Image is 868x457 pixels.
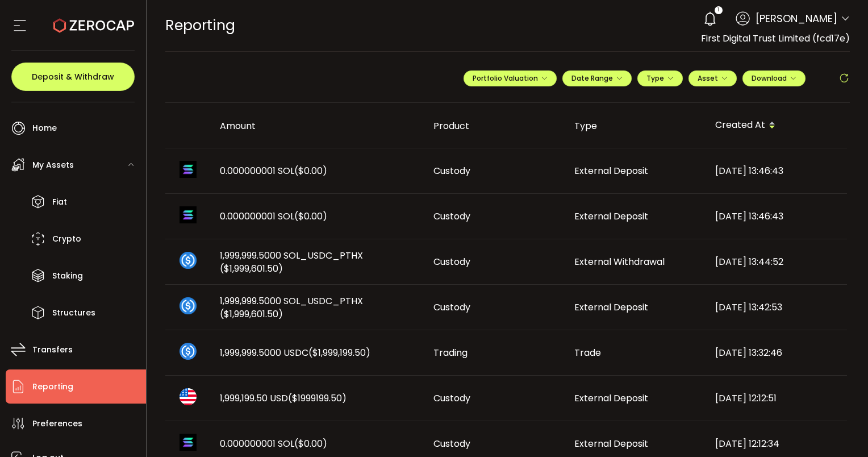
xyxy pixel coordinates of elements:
[220,392,347,405] span: 1,999,199.50 USD
[688,70,737,86] button: Asset
[811,402,868,457] iframe: Chat Widget
[464,70,557,86] button: Portfolio Valuation
[433,346,468,359] span: Trading
[574,392,648,405] span: External Deposit
[220,262,283,275] span: ($1,999,601.50)
[574,437,648,450] span: External Deposit
[433,301,470,314] span: Custody
[706,301,847,314] div: [DATE] 13:42:53
[473,73,548,83] span: Portfolio Valuation
[646,73,674,83] span: Type
[220,164,327,177] span: 0.000000001 SOL
[424,119,565,132] div: Product
[220,249,415,275] span: 1,999,999.5000 SOL_USDC_PTHX
[756,11,837,26] span: [PERSON_NAME]
[294,437,327,450] span: ($0.00)
[294,164,327,177] span: ($0.00)
[11,63,135,91] button: Deposit & Withdraw
[562,70,632,86] button: Date Range
[180,388,197,405] img: usd_portfolio.svg
[180,343,197,360] img: usdc_portfolio.svg
[433,255,470,268] span: Custody
[32,342,73,358] span: Transfers
[433,164,470,177] span: Custody
[180,434,197,451] img: sol_portfolio.png
[571,73,623,83] span: Date Range
[32,73,114,81] span: Deposit & Withdraw
[52,231,81,247] span: Crypto
[32,416,82,432] span: Preferences
[308,346,370,359] span: ($1,999,199.50)
[706,392,847,405] div: [DATE] 12:12:51
[574,346,601,359] span: Trade
[706,255,847,268] div: [DATE] 13:44:52
[574,210,648,223] span: External Deposit
[220,437,327,450] span: 0.000000001 SOL
[32,120,57,136] span: Home
[706,346,847,359] div: [DATE] 13:32:46
[220,308,283,321] span: ($1,999,601.50)
[574,301,648,314] span: External Deposit
[180,206,197,223] img: sol_portfolio.png
[433,437,470,450] span: Custody
[752,73,796,83] span: Download
[698,73,718,83] span: Asset
[565,119,706,132] div: Type
[433,392,470,405] span: Custody
[637,70,683,86] button: Type
[180,161,197,178] img: sol_portfolio.png
[706,210,847,223] div: [DATE] 13:46:43
[32,157,74,173] span: My Assets
[701,32,850,45] span: First Digital Trust Limited (fcd17e)
[180,252,197,269] img: sol_usdc_pthx_portfolio.png
[165,15,235,35] span: Reporting
[574,255,665,268] span: External Withdrawal
[706,116,847,135] div: Created At
[52,305,95,321] span: Structures
[220,210,327,223] span: 0.000000001 SOL
[433,210,470,223] span: Custody
[220,294,415,321] span: 1,999,999.5000 SOL_USDC_PTHX
[717,6,719,14] span: 1
[32,379,73,395] span: Reporting
[706,164,847,177] div: [DATE] 13:46:43
[294,210,327,223] span: ($0.00)
[220,346,370,359] span: 1,999,999.5000 USDC
[52,268,83,284] span: Staking
[180,297,197,314] img: sol_usdc_pthx_portfolio.png
[52,194,67,210] span: Fiat
[742,70,806,86] button: Download
[288,392,347,405] span: ($1999199.50)
[574,164,648,177] span: External Deposit
[706,437,847,450] div: [DATE] 12:12:34
[211,119,424,132] div: Amount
